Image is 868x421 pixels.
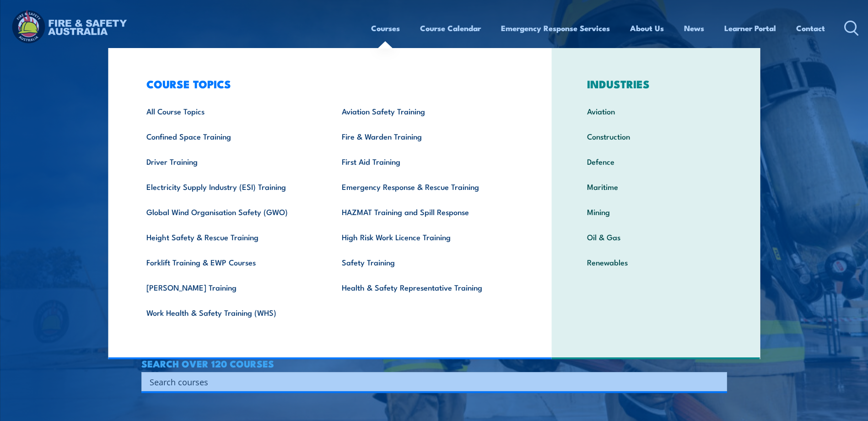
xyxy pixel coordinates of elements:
a: Aviation Safety Training [328,98,523,124]
a: [PERSON_NAME] Training [132,275,328,300]
a: Aviation [573,98,739,124]
a: Fire & Warden Training [328,124,523,149]
a: Health & Safety Representative Training [328,275,523,300]
a: Construction [573,124,739,149]
a: First Aid Training [328,149,523,174]
a: News [684,16,704,40]
a: Forklift Training & EWP Courses [132,249,328,275]
a: Defence [573,149,739,174]
a: Electricity Supply Industry (ESI) Training [132,174,328,199]
a: HAZMAT Training and Spill Response [328,199,523,224]
h3: INDUSTRIES [573,77,739,90]
a: Safety Training [328,249,523,275]
a: Emergency Response Services [501,16,610,40]
h3: COURSE TOPICS [132,77,523,90]
a: About Us [630,16,664,40]
a: Work Health & Safety Training (WHS) [132,300,328,325]
a: High Risk Work Licence Training [328,224,523,249]
a: Maritime [573,174,739,199]
a: Driver Training [132,149,328,174]
a: Contact [796,16,825,40]
a: Height Safety & Rescue Training [132,224,328,249]
a: Global Wind Organisation Safety (GWO) [132,199,328,224]
a: Course Calendar [420,16,481,40]
a: Emergency Response & Rescue Training [328,174,523,199]
a: All Course Topics [132,98,328,124]
a: Courses [371,16,400,40]
button: Search magnifier button [711,375,724,388]
form: Search form [151,375,709,388]
a: Mining [573,199,739,224]
input: Search input [150,375,707,389]
a: Renewables [573,249,739,275]
h4: SEARCH OVER 120 COURSES [141,358,727,368]
a: Oil & Gas [573,224,739,249]
a: Learner Portal [724,16,776,40]
a: Confined Space Training [132,124,328,149]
